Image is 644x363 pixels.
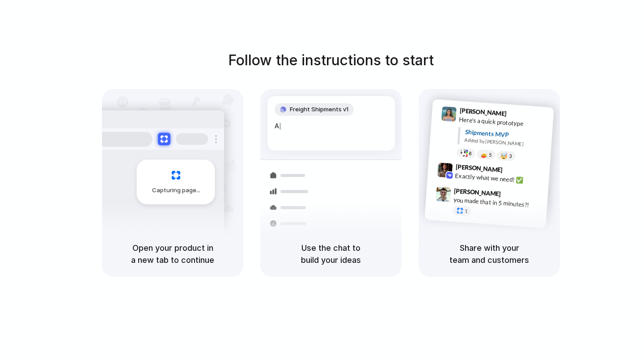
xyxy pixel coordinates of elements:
[228,50,434,71] h1: Follow the instructions to start
[504,190,522,201] span: 9:47 AM
[459,106,507,118] span: [PERSON_NAME]
[290,105,348,114] span: Freight Shipments v1
[113,242,233,266] h5: Open your product in a new tab to continue
[271,242,391,266] h5: Use the chat to build your ideas
[500,153,508,160] div: 🤯
[429,242,549,266] h5: Share with your team and customers
[465,127,547,142] div: Shipments MVP
[505,166,524,177] span: 9:42 AM
[509,154,512,159] span: 3
[275,121,388,131] div: A
[465,209,468,214] span: 1
[454,186,501,199] span: [PERSON_NAME]
[489,152,492,157] span: 5
[453,195,542,211] div: you made that in 5 minutes?!
[152,186,202,195] span: Capturing page
[455,162,503,175] span: [PERSON_NAME]
[459,115,548,130] div: Here's a quick prototype
[464,136,547,149] div: Added by [PERSON_NAME]
[509,110,528,121] span: 9:41 AM
[279,122,281,130] span: |
[469,151,472,156] span: 8
[455,171,544,186] div: Exactly what we need! ✅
